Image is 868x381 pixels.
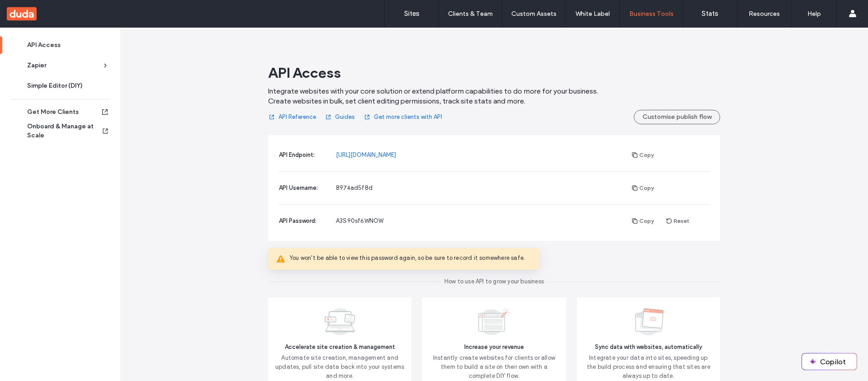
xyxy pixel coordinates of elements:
span: API Access [268,64,341,82]
a: [URL][DOMAIN_NAME] [336,151,396,160]
a: Get more clients with API [363,110,442,124]
a: API Reference [268,110,316,124]
span: Sync data with websites, automatically [584,343,713,352]
div: Get More Clients [27,108,100,117]
span: API Endpoint: [279,151,315,158]
label: Custom Assets [511,10,557,18]
span: You won't be able to view this password again, so be sure to record it somewhere safe. [290,254,532,263]
label: Stats [702,9,718,18]
span: A3S90sf6WNOW [336,217,383,224]
div: API Access [27,41,101,50]
label: Clients & Team [448,10,493,18]
span: API Password: [279,217,316,224]
span: API Username: [279,184,318,191]
span: Increase your revenue [429,343,558,352]
button: Customise publish flow [634,110,720,124]
span: Automate site creation, management and updates, pull site data back into your systems and more. [275,353,404,381]
button: Copy [626,183,660,193]
div: Onboard & Manage at Scale [27,122,101,140]
button: Reset [660,216,696,226]
span: 8974ad5f8d [336,184,373,191]
label: Resources [749,10,780,18]
button: Copilot [802,353,857,370]
div: Zapier [27,61,101,70]
a: Guides [325,110,355,124]
button: Copy [626,216,660,226]
span: How to use API to grow your business [441,277,547,287]
button: Copy [626,150,660,160]
label: White Label [576,10,610,18]
span: Integrate websites with your core solution or extend platform capabilities to do more for your bu... [268,86,598,106]
span: Accelerate site creation & management [275,343,404,352]
div: Simple Editor (DIY) [27,81,101,90]
label: Help [807,10,821,18]
label: Sites [404,9,420,18]
span: Integrate your data into sites, speeding up the build process and ensuring that sites are always ... [584,353,713,381]
label: Business Tools [629,10,674,18]
span: Instantly create websites for clients or allow them to build a site on their own with a complete ... [429,353,558,381]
